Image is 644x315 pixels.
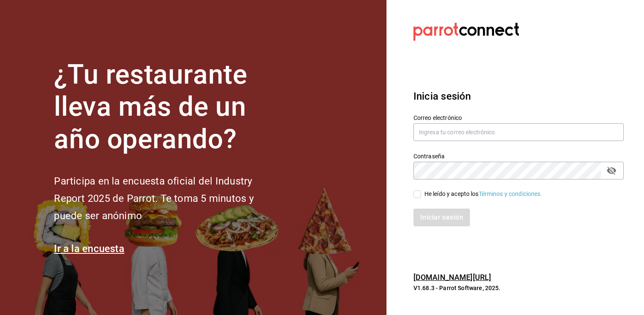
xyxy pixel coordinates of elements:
div: He leído y acepto los [424,190,542,198]
p: V1.68.3 - Parrot Software, 2025. [413,284,624,292]
a: Ir a la encuesta [54,243,124,255]
h2: Participa en la encuesta oficial del Industry Report 2025 de Parrot. Te toma 5 minutos y puede se... [54,173,282,224]
button: passwordField [604,163,619,178]
label: Correo electrónico [413,114,624,120]
label: Contraseña [413,153,624,159]
input: Ingresa tu correo electrónico [413,123,624,141]
a: Términos y condiciones. [479,190,542,197]
h3: Inicia sesión [413,89,624,104]
a: [DOMAIN_NAME][URL] [413,273,491,282]
h1: ¿Tu restaurante lleva más de un año operando? [54,59,282,156]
